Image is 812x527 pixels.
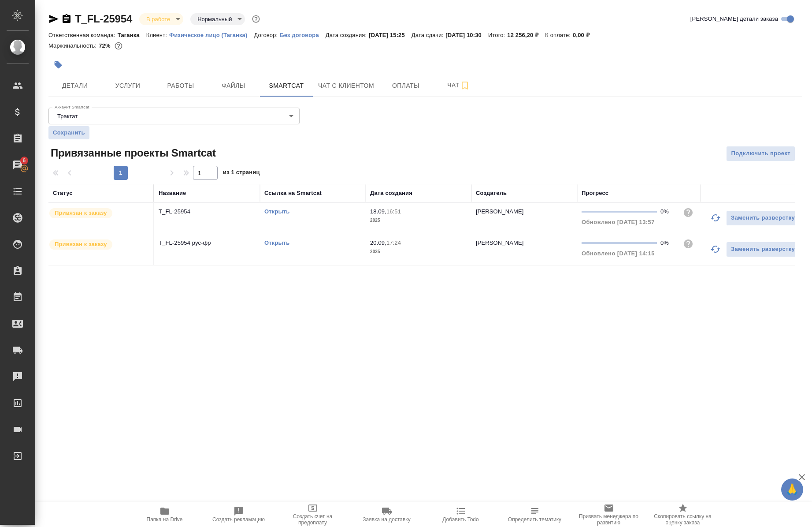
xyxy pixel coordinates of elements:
div: Создатель [476,189,507,198]
p: 17:24 [386,239,401,246]
a: Физическое лицо (Таганка) [169,31,254,38]
p: Таганка [118,32,146,38]
p: Дата создания: [326,32,369,38]
span: Скопировать ссылку на оценку заказа [651,513,715,526]
button: В работе [144,15,173,23]
div: Название [159,189,186,198]
p: Физическое лицо (Таганка) [169,32,254,38]
p: 0,00 ₽ [573,32,596,38]
p: Маржинальность: [48,42,99,49]
span: Создать счет на предоплату [281,513,345,526]
button: 🙏 [781,478,803,501]
button: Подключить проект [726,146,795,161]
svg: Подписаться [460,80,470,91]
button: Скопировать ссылку [61,14,72,24]
p: 20.09, [370,239,386,246]
span: [PERSON_NAME] детали заказа [690,15,778,23]
button: Определить тематику [498,502,572,527]
button: Нормальный [195,15,234,23]
div: 0% [660,207,676,216]
a: Открыть [264,208,289,215]
p: [PERSON_NAME] [476,239,524,246]
button: Заменить разверстку [726,242,800,257]
p: Итого: [488,32,507,38]
span: Заменить разверстку [731,213,795,223]
p: Привязан к заказу [55,240,107,249]
span: 🙏 [785,480,800,499]
button: 2848.54 RUB; [113,40,124,52]
span: Папка на Drive [147,516,183,523]
div: Прогресс [582,189,608,198]
p: [DATE] 10:30 [445,32,488,38]
span: Заменить разверстку [731,244,795,254]
p: T_FL-25954 рус-фр [159,239,256,247]
button: Добавить Todo [424,502,498,527]
p: Привязан к заказу [55,209,107,217]
span: Создать рекламацию [212,516,265,523]
button: Призвать менеджера по развитию [572,502,646,527]
span: Обновлено [DATE] 13:57 [582,219,655,225]
a: Открыть [264,239,289,246]
span: Чат [438,80,480,91]
span: Определить тематику [508,516,561,523]
button: Скопировать ссылку для ЯМессенджера [48,14,59,24]
button: Создать счет на предоплату [276,502,350,527]
p: 18.09, [370,208,386,215]
button: Трактат [55,112,80,120]
div: Статус [53,189,73,198]
span: Сохранить [53,128,85,137]
p: Договор: [254,32,280,38]
button: Обновить прогресс [705,207,726,228]
span: Добавить Todo [442,516,478,523]
button: Создать рекламацию [202,502,276,527]
span: Smartcat [265,80,308,91]
button: Заменить разверстку [726,210,800,226]
span: 6 [17,156,31,165]
div: Трактат [48,108,300,124]
p: К оплате: [545,32,573,38]
div: В работе [139,13,183,25]
span: из 1 страниц [223,167,260,180]
button: Заявка на доставку [350,502,424,527]
p: T_FL-25954 [159,207,256,216]
div: В работе [190,13,245,25]
span: Услуги [107,80,149,91]
div: 0% [660,239,676,247]
button: Сохранить [48,126,89,139]
span: Подключить проект [731,149,790,159]
span: Призвать менеджера по развитию [577,513,641,526]
p: 16:51 [386,208,401,215]
p: 2025 [370,247,467,256]
p: [PERSON_NAME] [476,208,524,215]
a: T_FL-25954 [75,13,132,25]
button: Доп статусы указывают на важность/срочность заказа [250,13,262,25]
p: 72% [99,42,112,49]
p: [DATE] 15:25 [369,32,412,38]
button: Добавить тэг [48,55,68,75]
p: 12 256,20 ₽ [507,32,545,38]
a: Без договора [280,31,326,38]
button: Скопировать ссылку на оценку заказа [646,502,720,527]
span: Привязанные проекты Smartcat [48,146,216,160]
span: Файлы [212,80,255,91]
span: Обновлено [DATE] 14:15 [582,250,655,257]
p: Ответственная команда: [48,32,118,38]
div: Дата создания [370,189,412,198]
span: Заявка на доставку [363,516,410,523]
div: Ссылка на Smartcat [264,189,322,198]
p: 2025 [370,216,467,225]
button: Обновить прогресс [705,239,726,260]
p: Без договора [280,32,326,38]
span: Оплаты [385,80,427,91]
a: 6 [2,154,33,176]
button: Папка на Drive [128,502,202,527]
span: Работы [159,80,202,91]
p: Клиент: [146,32,169,38]
span: Чат с клиентом [318,80,374,91]
p: Дата сдачи: [412,32,445,38]
span: Детали [54,80,96,91]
